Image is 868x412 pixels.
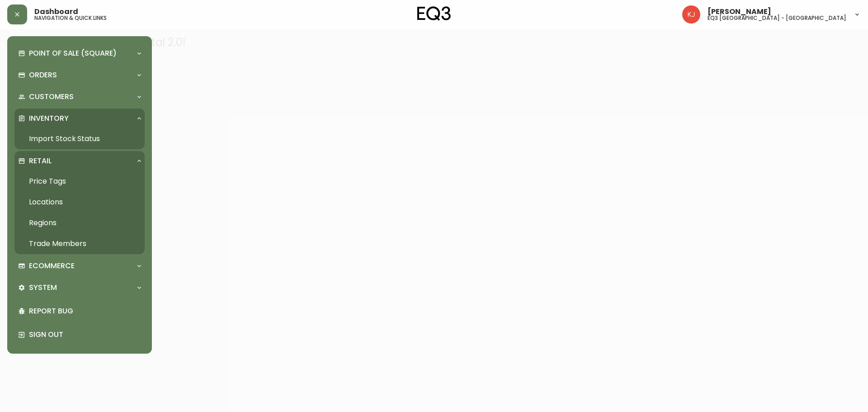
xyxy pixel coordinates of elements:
div: Customers [14,87,145,107]
div: Orders [14,65,145,85]
h5: eq3 [GEOGRAPHIC_DATA] - [GEOGRAPHIC_DATA] [708,15,846,21]
div: Retail [14,151,145,171]
a: Trade Members [14,233,145,254]
a: Import Stock Status [14,128,145,149]
div: Ecommerce [14,256,145,276]
a: Locations [14,192,145,213]
div: Inventory [14,109,145,128]
p: System [29,283,57,293]
a: Regions [14,213,145,233]
a: Price Tags [14,171,145,192]
div: Report Bug [14,299,145,323]
p: Customers [29,92,74,102]
p: Inventory [29,114,69,123]
p: Ecommerce [29,261,75,271]
p: Sign Out [29,330,141,340]
img: 24a625d34e264d2520941288c4a55f8e [682,5,700,24]
div: System [14,278,145,298]
div: Point of Sale (Square) [14,43,145,63]
p: Point of Sale (Square) [29,48,117,58]
p: Retail [29,156,52,166]
p: Orders [29,70,57,80]
img: logo [417,6,451,21]
p: Report Bug [29,306,141,316]
span: Dashboard [34,8,78,15]
h5: navigation & quick links [34,15,107,21]
div: Sign Out [14,323,145,346]
span: [PERSON_NAME] [708,8,771,15]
